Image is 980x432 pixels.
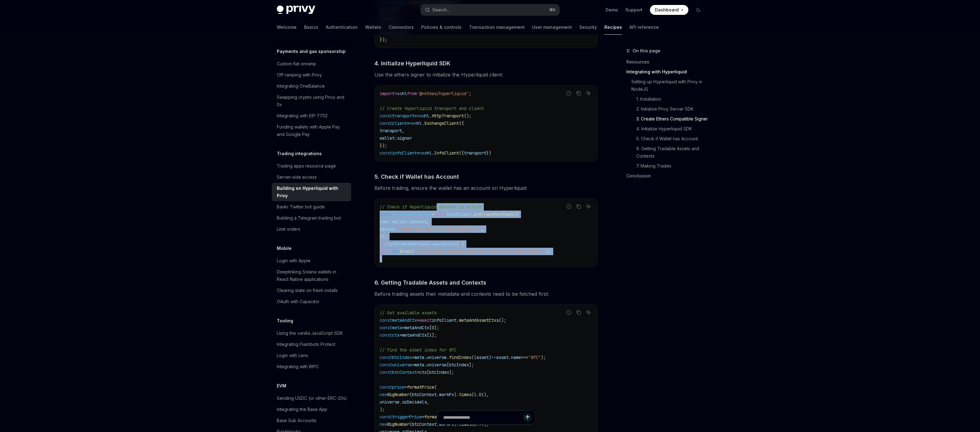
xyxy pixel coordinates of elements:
span: === [521,355,528,360]
a: Integrating with Hyperliquid [626,67,708,77]
span: ]; [434,325,439,330]
div: Integrating with tRPC [277,363,319,370]
span: . [400,399,402,405]
div: Clearing state on fresh installs [277,287,338,294]
div: Server-side access [277,173,317,181]
span: = [407,120,409,126]
span: Dashboard [655,7,679,13]
span: "Hyperliquid account does not exist for this wallet." [414,249,546,254]
span: const [380,325,392,330]
span: wallet: [380,135,397,141]
a: Login with Apple [272,255,351,266]
span: "BTC" [528,355,541,360]
span: , [427,399,429,405]
div: Off-ramping with Privy [277,71,322,79]
span: Error [400,249,412,254]
span: preTransferCheck [392,212,432,217]
span: price [392,384,404,390]
a: Bankr Twitter bot guide [272,201,351,212]
a: Authentication [326,20,358,35]
a: Wallets [365,20,381,35]
span: // Check if Hyperliquid account is active [380,204,481,210]
div: Integrating OneBalance [277,82,325,90]
span: ); [380,407,385,412]
a: Transaction management [469,20,525,35]
div: Trading apps resource page [277,162,336,170]
h5: Payments and gas sponsorship [277,48,346,55]
span: signer [397,135,412,141]
a: Setting up Hyperliquid with Privy in NodeJS [626,77,708,94]
div: Integrating the Base App [277,406,327,413]
span: . [422,120,424,126]
img: dark logo [277,6,315,14]
div: Swapping crypto using Privy and 0x [277,94,347,108]
a: OAuth with Capacitor [272,296,351,307]
span: btcContext [392,369,417,375]
div: Funding wallets with Apple Pay and Google Pay [277,123,347,138]
span: metaAndCtx [404,325,429,330]
span: btcIndex [449,362,469,368]
span: [ [429,325,432,330]
span: }); [380,234,387,239]
a: Recipes [604,20,622,35]
button: Copy the contents from the code block [575,308,583,316]
span: await [434,212,447,217]
a: Security [579,20,597,35]
a: Integrating with tRPC [272,361,351,372]
span: . [447,355,449,360]
span: metaAndCtx [402,332,427,338]
a: User management [532,20,572,35]
span: meta [392,325,402,330]
span: = [417,317,419,323]
span: hl [402,91,407,96]
span: ) { [457,241,464,247]
span: ]; [469,362,474,368]
a: Support [625,7,642,13]
a: Building a Telegram trading bot [272,212,351,224]
span: "<address-used-to-credit-account>" [397,226,481,232]
span: [ [447,362,449,368]
span: }); [380,143,387,148]
span: = [412,362,414,368]
div: Custom fiat onramp [277,60,316,68]
span: szDecimals [402,399,427,405]
span: = [414,113,417,119]
span: markPx [439,392,454,397]
span: const [380,317,392,323]
span: new [392,249,400,254]
a: Login with Lens [272,350,351,361]
span: } [380,256,382,262]
span: . [432,150,434,156]
span: (); [464,113,471,119]
span: user: [380,219,392,225]
a: Connectors [389,20,414,35]
span: // Find the asset index for BTC [380,347,457,353]
div: OAuth with Capacitor [277,298,320,305]
span: }); [380,37,387,42]
span: infoClient [392,150,417,156]
button: Report incorrect code [565,203,573,211]
span: btcContext [412,392,437,397]
span: ); [546,249,551,254]
span: ⌘ K [549,7,556,12]
div: Deeplinking Solana wallets in React Native applications [277,268,347,283]
a: API reference [629,20,659,35]
a: Integrating the Base App [272,404,351,415]
button: Toggle dark mode [693,5,703,15]
span: ( [385,241,387,247]
span: metaAndAssetCtxs [459,317,499,323]
span: from [407,91,417,96]
span: ), [484,392,489,397]
span: = [417,150,419,156]
a: 6. Getting Tradable Assets and Contexts [626,144,708,161]
a: Swapping crypto using Privy and 0x [272,92,351,110]
a: 3. Create Ethers Compatible Signer [626,114,708,124]
h5: EVM [277,382,286,390]
span: new [419,150,427,156]
span: ) [489,355,491,360]
span: asset [476,355,489,360]
a: Server-side access [272,172,351,183]
span: ( [409,392,412,397]
span: . [407,219,409,225]
span: universe [427,355,447,360]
